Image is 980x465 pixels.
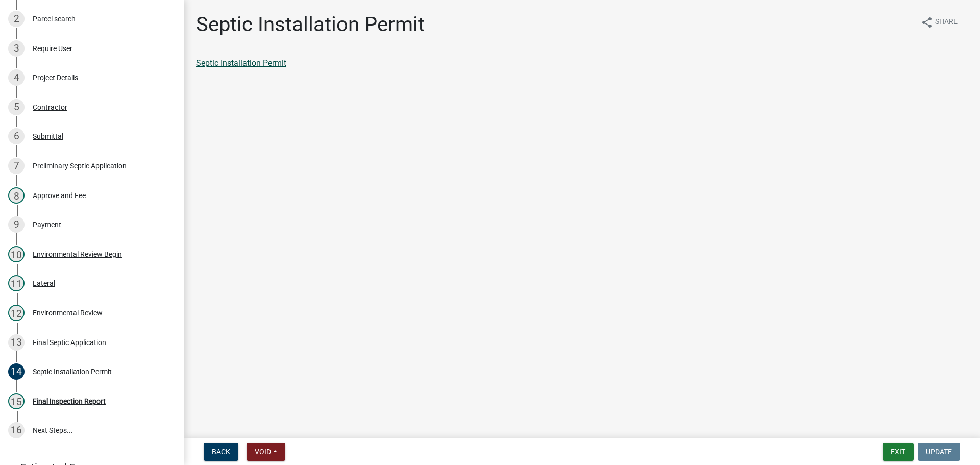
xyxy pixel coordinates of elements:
[33,162,127,169] div: Preliminary Septic Application
[212,448,230,456] span: Back
[8,246,24,262] div: 10
[33,104,67,111] div: Contractor
[33,368,112,375] div: Septic Installation Permit
[33,133,63,140] div: Submittal
[204,443,238,461] button: Back
[33,221,61,228] div: Payment
[33,280,55,287] div: Lateral
[8,187,24,204] div: 8
[33,251,122,258] div: Environmental Review Begin
[196,58,286,68] a: Septic Installation Permit
[918,443,960,461] button: Update
[33,74,78,81] div: Project Details
[935,16,958,29] span: Share
[8,216,24,233] div: 9
[33,309,103,316] div: Environmental Review
[8,69,24,86] div: 4
[8,11,24,27] div: 2
[33,398,106,405] div: Final Inspection Report
[8,158,24,174] div: 7
[33,339,106,346] div: Final Septic Application
[8,40,24,57] div: 3
[913,12,966,32] button: shareShare
[883,443,914,461] button: Exit
[255,448,271,456] span: Void
[8,128,24,144] div: 6
[8,99,24,115] div: 5
[8,305,24,321] div: 12
[921,16,933,29] i: share
[8,393,24,409] div: 15
[8,334,24,351] div: 13
[247,443,285,461] button: Void
[926,448,952,456] span: Update
[196,12,425,37] h1: Septic Installation Permit
[8,275,24,291] div: 11
[33,192,86,199] div: Approve and Fee
[33,45,72,52] div: Require User
[8,363,24,380] div: 14
[8,422,24,438] div: 16
[33,15,76,22] div: Parcel search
